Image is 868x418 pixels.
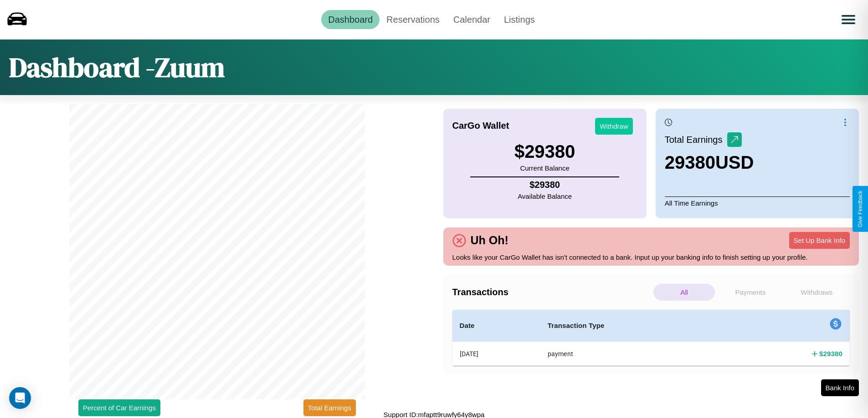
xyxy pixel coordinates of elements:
p: Current Balance [514,162,575,174]
h4: Transaction Type [548,320,720,331]
h4: Date [460,320,533,331]
h1: Dashboard - Zuum [9,49,225,86]
th: [DATE] [452,342,540,366]
h4: Transactions [452,287,651,297]
button: Total Earnings [303,399,356,416]
p: Payments [719,284,781,301]
h3: 29380 USD [665,152,754,173]
div: Open Intercom Messenger [9,387,31,409]
a: Calendar [447,10,497,29]
a: Dashboard [321,10,380,29]
table: simple table [452,310,850,366]
h4: $ 29380 [518,180,572,190]
p: Looks like your CarGo Wallet has isn't connected to a bank. Input up your banking info to finish ... [452,251,850,263]
button: Set Up Bank Info [789,232,850,249]
h4: Uh Oh! [466,234,513,247]
button: Bank Info [821,379,859,396]
button: Percent of Car Earnings [78,399,160,416]
h4: $ 29380 [819,349,842,358]
p: All Time Earnings [665,196,850,209]
h3: $ 29380 [514,141,575,162]
div: Give Feedback [857,191,863,227]
button: Withdraw [595,118,633,135]
h4: CarGo Wallet [452,121,509,131]
p: Withdraws [786,284,847,301]
p: Available Balance [518,190,572,202]
a: Listings [497,10,542,29]
th: payment [540,342,727,366]
button: Open menu [836,7,861,32]
p: All [653,284,715,301]
p: Total Earnings [665,131,727,148]
a: Reservations [380,10,447,29]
